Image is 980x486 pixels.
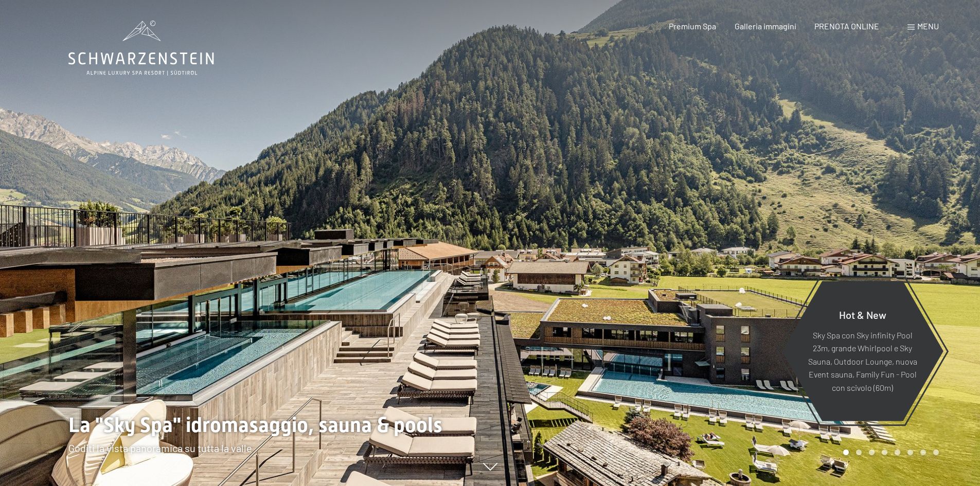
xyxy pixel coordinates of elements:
div: Carousel Page 8 [933,449,939,455]
span: Hot & New [839,308,886,320]
div: Carousel Page 7 [920,449,926,455]
div: Carousel Page 4 [882,449,887,455]
p: Sky Spa con Sky infinity Pool 23m, grande Whirlpool e Sky Sauna, Outdoor Lounge, nuova Event saun... [807,328,918,394]
a: Galleria immagini [735,21,796,31]
a: Hot & New Sky Spa con Sky infinity Pool 23m, grande Whirlpool e Sky Sauna, Outdoor Lounge, nuova ... [781,280,944,422]
div: Carousel Page 5 [895,449,900,455]
div: Carousel Page 6 [907,449,913,455]
a: PRENOTA ONLINE [814,21,879,31]
div: Carousel Page 1 (Current Slide) [843,449,849,455]
div: Carousel Pagination [840,449,939,455]
div: Carousel Page 2 [856,449,862,455]
a: Premium Spa [669,21,716,31]
div: Carousel Page 3 [869,449,875,455]
span: Menu [917,21,939,31]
